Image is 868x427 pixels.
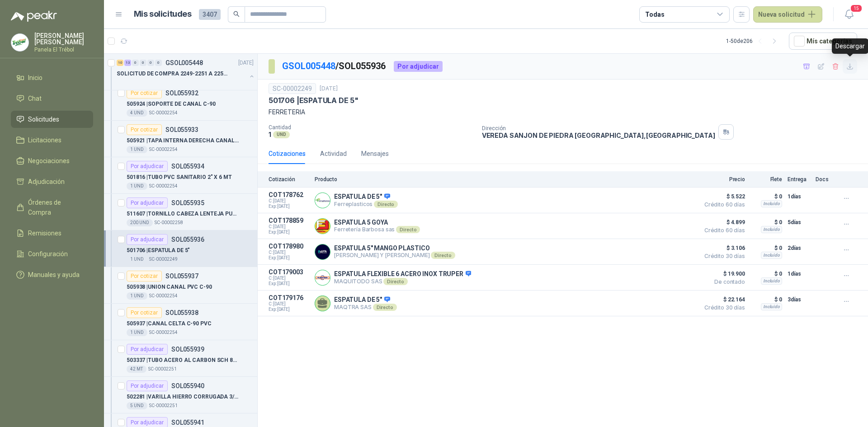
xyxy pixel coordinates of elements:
[269,124,475,131] p: Cantidad
[127,124,162,135] div: Por cotizar
[104,84,257,121] a: Por cotizarSOL055932505924 |SOPORTE DE CANAL C-904 UNDSC-00002254
[315,219,330,234] img: Company Logo
[171,383,204,389] p: SOL055940
[127,329,147,336] div: 1 UND
[269,230,309,235] span: Exp: [DATE]
[315,193,330,208] img: Company Logo
[127,344,168,355] div: Por adjudicar
[147,60,154,66] div: 0
[334,201,398,208] p: Ferreplasticos
[396,226,420,233] div: Directo
[127,183,147,190] div: 1 UND
[334,304,397,311] p: MAQTRA SAS
[11,225,93,242] a: Remisiones
[165,273,198,279] p: SOL055937
[761,200,782,207] div: Incluido
[127,210,239,218] p: 511607 | TORNILLO CABEZA LENTEJA PUNTA AGUDA 8 X 12
[11,34,28,51] img: Company Logo
[269,96,359,105] p: 501706 | ESPATULA DE 5"
[149,146,178,153] p: SC-00002254
[11,245,93,263] a: Configuración
[269,281,309,286] span: Exp: [DATE]
[117,70,229,78] p: SOLICITUD DE COMPRA 2249-2251 A 2256-2258 Y 2262
[28,114,59,124] span: Solicitudes
[700,202,745,207] span: Crédito 60 días
[127,161,168,172] div: Por adjudicar
[11,111,93,128] a: Solicitudes
[788,268,810,279] p: 1 días
[750,268,782,279] p: $ 0
[140,60,146,66] div: 0
[149,256,178,263] p: SC-00002249
[149,402,178,409] p: SC-00002251
[127,197,168,208] div: Por adjudicar
[104,194,257,230] a: Por adjudicarSOL055935511607 |TORNILLO CABEZA LENTEJA PUNTA AGUDA 8 X 12200 UNDSC-00002258
[11,11,57,22] img: Logo peakr
[127,307,162,318] div: Por cotizar
[199,9,221,20] span: 3407
[104,157,257,194] a: Por adjudicarSOL055934501816 |TUBO PVC SANITARIO 2" X 6 MT1 UNDSC-00002254
[233,11,240,17] span: search
[127,402,147,409] div: 5 UND
[753,6,822,23] button: Nueva solicitud
[269,107,857,117] p: FERRETERIA
[155,219,183,226] p: SC-00002258
[269,276,309,281] span: C: [DATE]
[334,219,420,226] p: ESPATULA 5 GOYA
[149,109,178,117] p: SC-00002254
[104,267,257,304] a: Por cotizarSOL055937505938 |UNION CANAL PVC C-901 UNDSC-00002254
[11,194,93,221] a: Órdenes de Compra
[127,319,212,328] p: 505937 | CANAL CELTA C-90 PVC
[269,176,309,183] p: Cotización
[383,278,407,285] div: Directo
[28,156,70,166] span: Negociaciones
[315,176,694,183] p: Producto
[127,356,239,365] p: 503337 | TUBO ACERO AL CARBON SCH 80 2"
[127,246,190,255] p: 501706 | ESPATULA DE 5"
[127,173,232,182] p: 501816 | TUBO PVC SANITARIO 2" X 6 MT
[34,33,93,45] p: [PERSON_NAME] [PERSON_NAME]
[750,243,782,253] p: $ 0
[28,94,42,103] span: Chat
[104,230,257,267] a: Por adjudicarSOL055936501706 |ESPATULA DE 5"1 UNDSC-00002249
[700,217,745,228] span: $ 4.899
[127,366,146,373] div: 42 MT
[269,204,309,209] span: Exp: [DATE]
[269,243,309,250] p: COT178980
[127,256,147,263] div: 1 UND
[788,243,810,253] p: 2 días
[334,193,398,201] p: ESPATULA DE 5"
[127,380,168,391] div: Por adjudicar
[127,146,147,153] div: 1 UND
[269,255,309,261] span: Exp: [DATE]
[28,249,68,259] span: Configuración
[320,149,347,159] div: Actividad
[171,163,204,169] p: SOL055934
[269,217,309,224] p: COT178859
[645,9,664,19] div: Todas
[361,149,389,159] div: Mensajes
[34,47,93,52] p: Panela El Trébol
[149,183,178,190] p: SC-00002254
[11,90,93,107] a: Chat
[700,176,745,183] p: Precio
[127,219,153,226] div: 200 UND
[127,292,147,300] div: 1 UND
[117,57,255,86] a: 10 13 0 0 0 0 GSOL005448[DATE] SOLICITUD DE COMPRA 2249-2251 A 2256-2258 Y 2262
[28,73,42,83] span: Inicio
[171,419,204,426] p: SOL055941
[269,301,309,307] span: C: [DATE]
[11,152,93,169] a: Negociaciones
[761,303,782,310] div: Incluido
[700,294,745,305] span: $ 22.164
[127,393,239,401] p: 502281 | VARILLA HIERRO CORRUGADA 3/4"X 6 MT
[788,294,810,305] p: 3 días
[788,217,810,228] p: 5 días
[700,253,745,259] span: Crédito 30 días
[171,200,204,206] p: SOL055935
[11,173,93,190] a: Adjudicación
[127,271,162,282] div: Por cotizar
[700,305,745,310] span: Crédito 30 días
[104,377,257,413] a: Por adjudicarSOL055940502281 |VARILLA HIERRO CORRUGADA 3/4"X 6 MT5 UNDSC-00002251
[269,149,306,159] div: Cotizaciones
